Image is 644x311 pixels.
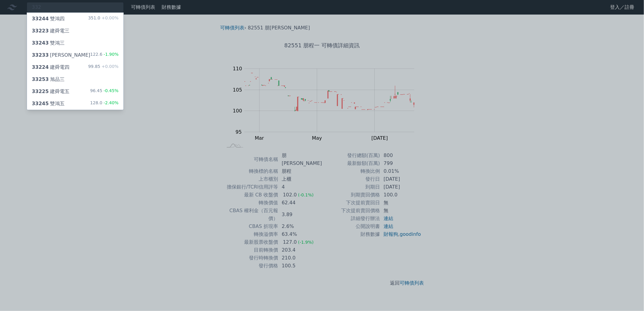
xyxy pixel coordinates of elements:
[32,100,65,107] div: 雙鴻五
[32,40,49,46] span: 33243
[27,98,123,110] a: 33245雙鴻五 128.0-2.40%
[27,85,123,98] a: 33225建舜電五 96.45-0.45%
[102,88,119,93] span: -0.45%
[90,100,119,107] div: 128.0
[27,25,123,37] a: 33223建舜電三
[27,13,123,25] a: 33244雙鴻四 351.0+0.00%
[32,52,49,58] span: 33233
[102,52,119,57] span: -1.90%
[32,15,65,22] div: 雙鴻四
[32,16,49,22] span: 33244
[88,64,119,71] div: 99.85
[32,39,65,47] div: 雙鴻三
[27,61,123,73] a: 33224建舜電四 99.85+0.00%
[32,64,69,71] div: 建舜電四
[100,15,119,20] span: +0.00%
[90,52,119,59] div: 122.6
[102,100,119,105] span: -2.40%
[90,88,119,95] div: 96.45
[32,27,69,35] div: 建舜電三
[27,73,123,85] a: 33253旭品三
[32,88,69,95] div: 建舜電五
[32,89,49,94] span: 33225
[88,15,119,22] div: 351.0
[100,64,119,69] span: +0.00%
[27,49,123,61] a: 33233[PERSON_NAME] 122.6-1.90%
[32,76,49,82] span: 33253
[32,76,65,83] div: 旭品三
[27,37,123,49] a: 33243雙鴻三
[32,52,90,59] div: [PERSON_NAME]
[32,101,49,106] span: 33245
[32,28,49,34] span: 33223
[32,64,49,70] span: 33224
